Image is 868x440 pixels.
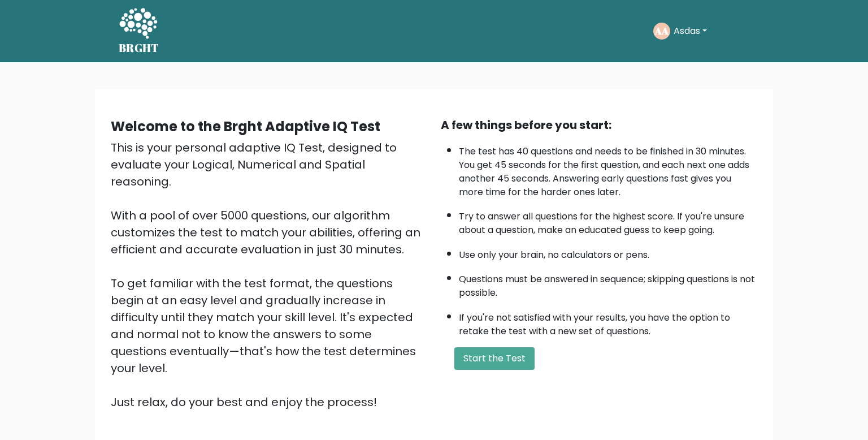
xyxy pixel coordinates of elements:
[119,41,159,55] h5: BRGHT
[459,204,757,237] li: Try to answer all questions for the highest score. If you're unsure about a question, make an edu...
[459,267,757,300] li: Questions must be answered in sequence; skipping questions is not possible.
[670,24,710,38] button: Asdas
[111,139,427,411] div: This is your personal adaptive IQ Test, designed to evaluate your Logical, Numerical and Spatial ...
[459,243,757,262] li: Use only your brain, no calculators or pens.
[459,139,757,199] li: The test has 40 questions and needs to be finished in 30 minutes. You get 45 seconds for the firs...
[459,305,757,338] li: If you're not satisfied with your results, you have the option to retake the test with a new set ...
[454,347,535,370] button: Start the Test
[654,24,669,37] text: AA
[119,5,159,58] a: BRGHT
[111,117,380,136] b: Welcome to the Brght Adaptive IQ Test
[441,117,757,133] div: A few things before you start:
